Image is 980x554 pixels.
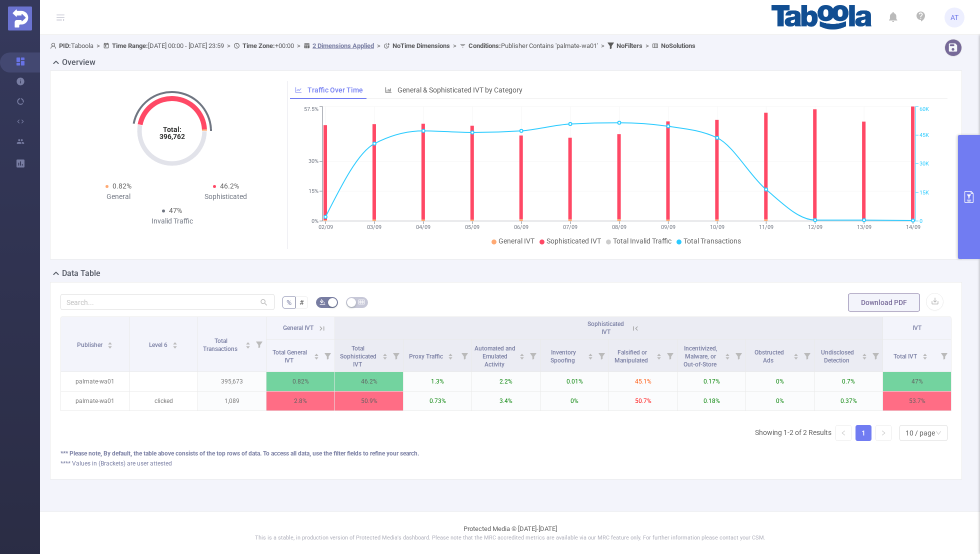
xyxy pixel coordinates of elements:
[61,372,129,391] p: palmate-wa01
[320,339,334,371] i: Filter menu
[308,158,318,165] tspan: 30%
[272,349,307,364] span: Total General IVT
[514,224,528,230] tspan: 06/09
[880,430,886,436] i: icon: right
[612,224,626,230] tspan: 08/09
[450,42,459,49] span: >
[382,352,388,355] i: icon: caret-up
[335,372,403,391] p: 46.2%
[358,299,364,305] i: icon: table
[50,42,59,49] i: icon: user
[163,125,181,133] tspan: Total:
[252,317,266,371] i: Filter menu
[403,372,471,391] p: 1.3%
[457,339,471,371] i: Filter menu
[107,344,113,347] i: icon: caret-down
[472,391,540,410] p: 3.4%
[468,42,501,49] b: Conditions :
[656,352,662,355] i: icon: caret-up
[709,224,724,230] tspan: 10/09
[883,372,951,391] p: 47%
[313,352,319,358] div: Sort
[814,372,882,391] p: 0.7%
[935,430,941,437] i: icon: down
[203,337,239,352] span: Total Transactions
[656,355,662,358] i: icon: caret-down
[546,237,601,245] span: Sophisticated IVT
[856,224,871,230] tspan: 13/09
[385,86,392,93] i: icon: bar-chart
[540,372,608,391] p: 0.01%
[367,224,381,230] tspan: 03/09
[642,42,652,49] span: >
[448,352,453,355] i: icon: caret-up
[311,218,318,224] tspan: 0%
[286,298,291,306] span: %
[587,320,624,335] span: Sophisticated IVT
[62,267,100,279] h2: Data Table
[392,42,450,49] b: No Time Dimensions
[245,344,251,347] i: icon: caret-down
[409,353,444,360] span: Proxy Traffic
[835,425,851,441] li: Previous Page
[149,341,169,348] span: Level 6
[129,391,197,410] p: clicked
[294,42,303,49] span: >
[59,42,71,49] b: PID:
[107,340,113,343] i: icon: caret-up
[563,224,577,230] tspan: 07/09
[93,42,103,49] span: >
[731,339,745,371] i: Filter menu
[856,425,871,440] a: 1
[677,391,745,410] p: 0.18%
[883,391,951,410] p: 53.7%
[919,161,929,167] tspan: 30K
[60,459,951,468] div: **** Values in (Brackets) are user attested
[814,391,882,410] p: 0.37%
[172,340,178,346] div: Sort
[220,182,239,190] span: 46.2%
[609,372,677,391] p: 45.1%
[660,224,675,230] tspan: 09/09
[661,42,695,49] b: No Solutions
[308,188,318,194] tspan: 15%
[614,349,649,364] span: Falsified or Manipulated
[295,86,302,93] i: icon: line-chart
[919,132,929,138] tspan: 45K
[169,206,182,214] span: 47%
[663,339,677,371] i: Filter menu
[397,86,522,94] span: General & Sophisticated IVT by Category
[587,352,593,358] div: Sort
[159,132,185,140] tspan: 396,762
[800,339,814,371] i: Filter menu
[172,340,178,343] i: icon: caret-up
[519,355,525,358] i: icon: caret-down
[683,345,718,368] span: Incentivized, Malware, or Out-of-Store
[862,355,867,358] i: icon: caret-down
[299,298,304,306] span: #
[118,216,226,226] div: Invalid Traffic
[50,42,695,49] span: Taboola [DATE] 00:00 - [DATE] 23:59 +00:00
[922,355,927,358] i: icon: caret-down
[447,352,453,358] div: Sort
[609,391,677,410] p: 50.7%
[498,237,534,245] span: General IVT
[465,224,479,230] tspan: 05/09
[861,352,867,358] div: Sort
[793,355,799,358] i: icon: caret-down
[198,372,266,391] p: 395,673
[875,425,891,441] li: Next Page
[198,391,266,410] p: 1,089
[107,340,113,346] div: Sort
[40,511,980,554] footer: Protected Media © [DATE]-[DATE]
[754,349,784,364] span: Obstructed Ads
[245,340,251,343] i: icon: caret-up
[314,355,319,358] i: icon: caret-down
[468,42,598,49] span: Publisher Contains 'palmate-wa01'
[64,191,172,202] div: General
[374,42,383,49] span: >
[382,352,388,358] div: Sort
[472,372,540,391] p: 2.2%
[319,299,325,305] i: icon: bg-colors
[540,391,608,410] p: 0%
